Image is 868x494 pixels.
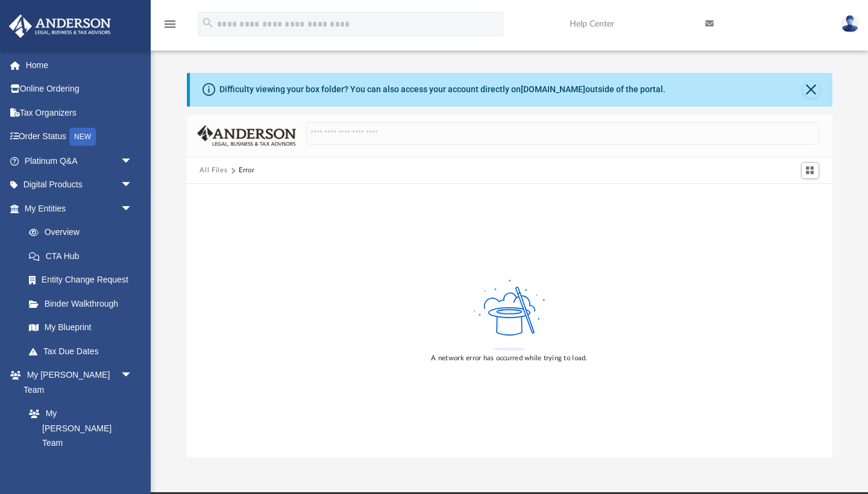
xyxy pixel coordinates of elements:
[8,149,151,173] a: Platinum Q&Aarrow_drop_down
[8,173,151,197] a: Digital Productsarrow_drop_down
[121,196,145,221] span: arrow_drop_down
[8,77,151,101] a: Online Ordering
[121,149,145,174] span: arrow_drop_down
[8,53,151,77] a: Home
[5,14,115,38] img: Anderson Advisors Platinum Portal
[306,122,819,145] input: Search files and folders
[163,23,177,31] a: menu
[17,316,145,340] a: My Blueprint
[521,84,585,94] a: [DOMAIN_NAME]
[803,81,820,98] button: Close
[17,292,151,316] a: Binder Walkthrough
[17,244,151,268] a: CTA Hub
[163,17,177,31] i: menu
[8,101,151,125] a: Tax Organizers
[121,363,145,388] span: arrow_drop_down
[801,162,819,179] button: Switch to Grid View
[431,353,587,364] div: A network error has occurred while trying to load.
[239,165,254,176] div: Error
[219,83,665,96] div: Difficulty viewing your box folder? You can also access your account directly on outside of the p...
[17,268,151,292] a: Entity Change Request
[8,196,151,220] a: My Entitiesarrow_drop_down
[8,125,151,149] a: Order StatusNEW
[8,363,145,402] a: My [PERSON_NAME] Teamarrow_drop_down
[841,15,859,33] img: User Pic
[17,339,151,363] a: Tax Due Dates
[201,16,215,30] i: search
[17,220,151,245] a: Overview
[17,402,139,455] a: My [PERSON_NAME] Team
[200,165,227,176] button: All Files
[121,173,145,198] span: arrow_drop_down
[69,128,96,146] div: NEW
